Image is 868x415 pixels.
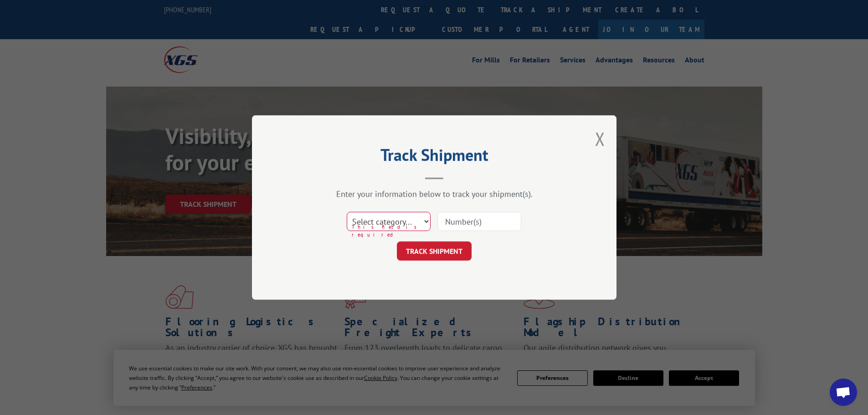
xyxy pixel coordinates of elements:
input: Number(s) [437,212,521,231]
h2: Track Shipment [298,149,571,166]
button: TRACK SHIPMENT [397,241,472,261]
a: Open chat [830,379,857,406]
button: Close modal [595,127,605,151]
span: This field is required [352,223,430,238]
div: Enter your information below to track your shipment(s). [298,189,571,199]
